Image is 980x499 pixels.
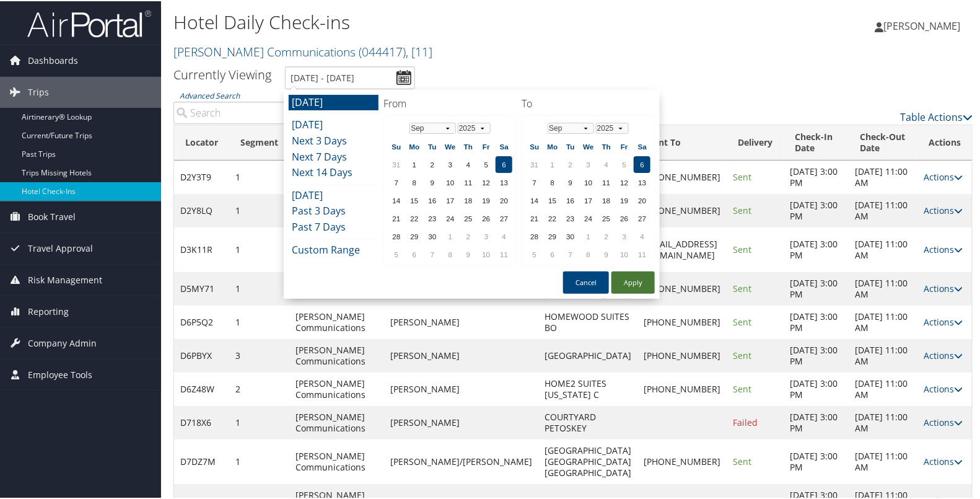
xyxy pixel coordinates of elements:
[526,227,543,244] td: 28
[634,137,650,154] th: Sa
[634,173,650,190] td: 13
[526,155,543,172] td: 31
[478,173,494,190] td: 12
[784,193,849,226] td: [DATE] 3:00 PM
[538,304,637,338] td: HOMEWOOD SUITES BO
[442,191,458,208] td: 17
[424,173,440,190] td: 9
[733,242,751,254] span: Sent
[637,338,727,371] td: [PHONE_NUMBER]
[174,304,229,338] td: D6P5Q2
[784,124,849,159] th: Check-In Date: activate to sort column ascending
[562,227,579,244] td: 30
[544,191,561,208] td: 15
[598,173,615,190] td: 11
[289,148,378,164] li: Next 7 Days
[526,245,543,262] td: 5
[733,170,751,182] span: Sent
[544,245,561,262] td: 6
[180,89,240,100] a: Advanced Search
[174,159,229,193] td: D2Y3T9
[289,202,378,218] li: Past 3 Days
[28,358,92,389] span: Employee Tools
[384,304,538,338] td: [PERSON_NAME]
[634,227,650,244] td: 4
[406,155,422,172] td: 1
[634,209,650,226] td: 27
[900,109,973,123] a: Table Actions
[174,193,229,226] td: D2Y8LQ
[384,338,538,371] td: [PERSON_NAME]
[496,173,512,190] td: 13
[924,382,963,394] a: Actions
[388,155,405,172] td: 31
[388,137,405,154] th: Su
[924,242,963,254] a: Actions
[289,304,384,338] td: [PERSON_NAME] Communications
[784,271,849,304] td: [DATE] 3:00 PM
[478,227,494,244] td: 3
[538,438,637,483] td: [GEOGRAPHIC_DATA] [GEOGRAPHIC_DATA] [GEOGRAPHIC_DATA]
[289,164,378,180] li: Next 14 Days
[285,65,415,88] input: [DATE] - [DATE]
[784,338,849,371] td: [DATE] 3:00 PM
[229,124,289,159] th: Segment: activate to sort column ascending
[229,304,289,338] td: 1
[637,124,727,159] th: Sent To: activate to sort column ascending
[784,304,849,338] td: [DATE] 3:00 PM
[174,271,229,304] td: D5MY71
[544,227,561,244] td: 29
[406,173,422,190] td: 8
[611,270,655,293] button: Apply
[28,327,97,358] span: Company Admin
[849,438,918,483] td: [DATE] 11:00 AM
[174,405,229,438] td: D718X6
[727,124,784,159] th: Delivery: activate to sort column ascending
[784,405,849,438] td: [DATE] 3:00 PM
[598,191,615,208] td: 18
[384,405,538,438] td: [PERSON_NAME]
[849,271,918,304] td: [DATE] 11:00 AM
[526,209,543,226] td: 21
[478,245,494,262] td: 10
[849,338,918,371] td: [DATE] 11:00 AM
[616,191,632,208] td: 19
[562,137,579,154] th: Tu
[388,191,405,208] td: 14
[174,338,229,371] td: D6PBYX
[424,209,440,226] td: 23
[289,241,378,257] li: Custom Range
[496,191,512,208] td: 20
[406,191,422,208] td: 15
[634,191,650,208] td: 20
[924,348,963,360] a: Actions
[384,371,538,405] td: [PERSON_NAME]
[28,263,102,294] span: Risk Management
[616,155,632,172] td: 5
[460,227,476,244] td: 2
[849,124,918,159] th: Check-Out Date: activate to sort column ascending
[924,454,963,466] a: Actions
[784,159,849,193] td: [DATE] 3:00 PM
[634,245,650,262] td: 11
[28,44,78,75] span: Dashboards
[637,438,727,483] td: [PHONE_NUMBER]
[526,137,543,154] th: Su
[289,338,384,371] td: [PERSON_NAME] Communications
[733,382,751,394] span: Sent
[229,271,289,304] td: 1
[924,203,963,215] a: Actions
[478,155,494,172] td: 5
[173,8,706,34] h1: Hotel Daily Check-ins
[924,281,963,293] a: Actions
[637,226,727,271] td: [EMAIL_ADDRESS][DOMAIN_NAME]
[538,338,637,371] td: [GEOGRAPHIC_DATA]
[637,193,727,226] td: [PHONE_NUMBER]
[388,173,405,190] td: 7
[424,191,440,208] td: 16
[849,371,918,405] td: [DATE] 11:00 AM
[460,137,476,154] th: Th
[27,8,151,37] img: airportal-logo.png
[849,193,918,226] td: [DATE] 11:00 AM
[406,227,422,244] td: 29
